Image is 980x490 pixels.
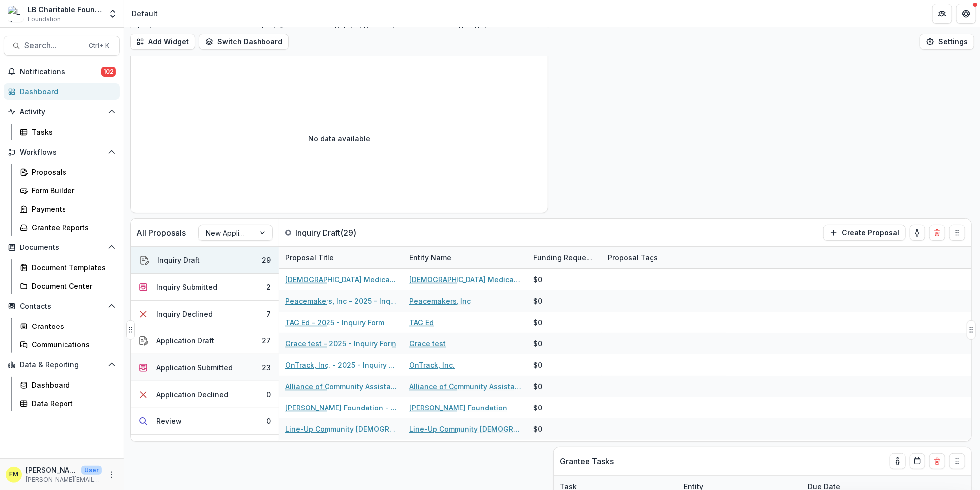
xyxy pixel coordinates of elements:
div: $0 [533,274,542,285]
p: [PERSON_NAME][EMAIL_ADDRESS][DOMAIN_NAME] [26,475,102,484]
a: TAG Ed [409,317,434,327]
div: Dashboard [32,380,112,390]
div: Inquiry Declined [156,309,213,319]
div: Entity Name [403,247,527,268]
span: Search... [24,41,83,50]
div: $0 [533,338,542,349]
a: Communications [16,336,120,353]
a: [PERSON_NAME] Foundation - 2025 - Inquiry Form [285,403,397,413]
button: Open Activity [4,104,120,120]
div: Grantees [32,321,112,331]
div: Inquiry Draft [157,255,200,265]
img: LB Charitable Foundation [8,6,24,22]
div: Funding Requested [527,247,602,268]
div: 0 [266,416,271,426]
a: Line-Up Community [DEMOGRAPHIC_DATA] [409,424,522,434]
p: All Proposals [136,227,186,239]
div: $0 [533,381,542,392]
div: Default [132,8,158,19]
span: 102 [101,67,116,77]
div: Proposal Title [279,247,403,268]
button: Open Contacts [4,298,120,314]
button: Application Draft27 [131,327,279,354]
a: Proposals [16,164,120,180]
p: No data available [308,133,370,144]
span: Documents [20,244,104,252]
button: Inquiry Draft29 [131,247,279,274]
div: Tasks [32,127,112,137]
div: Dashboard [20,86,112,97]
a: Peacemakers, Inc [409,296,471,306]
button: toggle-assigned-to-me [910,225,925,241]
a: TAG Ed - 2025 - Inquiry Form [285,317,384,327]
a: Document Templates [16,259,120,276]
a: OnTrack, Inc. - 2025 - Inquiry Form [285,360,397,370]
a: Grantees [16,318,120,334]
button: Application Declined0 [131,381,279,408]
button: Drag [949,453,965,469]
span: Contacts [20,302,104,311]
div: Proposal Tags [602,252,664,263]
button: Add Widget [130,34,195,50]
button: Application Submitted23 [131,354,279,381]
div: Entity Name [403,252,457,263]
a: Form Builder [16,182,120,199]
div: Application Submitted [156,362,233,373]
div: Inquiry Submitted [156,282,217,292]
a: Document Center [16,278,120,294]
p: User [81,466,102,475]
button: toggle-assigned-to-me [890,453,906,469]
div: $0 [533,360,542,370]
div: Application Draft [156,335,214,346]
span: Activity [20,108,104,116]
button: Open Workflows [4,144,120,160]
p: [PERSON_NAME] [26,465,77,475]
div: 23 [262,362,271,373]
a: OnTrack, Inc. [409,360,455,370]
div: Proposal Tags [602,247,726,268]
button: Get Help [956,4,976,24]
p: Grantee Tasks [560,455,614,467]
a: Dashboard [4,83,120,100]
div: 27 [262,335,271,346]
div: Funding Requested [527,252,602,263]
a: Tasks [16,124,120,140]
a: [DEMOGRAPHIC_DATA] Medical & Dental Associations (CMDA) [409,274,522,285]
div: Payments [32,204,112,214]
div: Review [156,416,182,426]
nav: breadcrumb [128,6,162,21]
a: Line-Up Community [DEMOGRAPHIC_DATA] - 2025 - Inquiry Form [285,424,397,434]
button: Partners [932,4,952,24]
button: Inquiry Submitted2 [131,274,279,301]
div: 2 [266,282,271,292]
span: Foundation [28,15,61,24]
a: Alliance of Community Assistance Ministries, Inc. (ACAM) [409,381,522,392]
button: Review0 [131,408,279,435]
a: Grace test [409,338,446,349]
div: Francisca Mendoza [9,471,18,478]
div: Form Builder [32,185,112,196]
div: LB Charitable Foundation [28,4,102,15]
span: Notifications [20,68,101,76]
button: Delete card [929,453,945,469]
button: Calendar [910,453,925,469]
a: Alliance of Community Assistance Ministries, Inc. (ACAM) - 2025 - Inquiry Form [285,381,397,392]
span: Workflows [20,148,104,157]
div: Proposal Title [279,252,340,263]
div: Document Center [32,281,112,291]
a: [DEMOGRAPHIC_DATA] Medical & Dental Associations (CMDA) - 2025 - Inquiry Form [285,274,397,285]
div: Grantee Reports [32,222,112,233]
span: Data & Reporting [20,361,104,369]
div: Application Declined [156,389,228,400]
div: $0 [533,317,542,327]
button: Inquiry Declined7 [131,301,279,327]
button: Settings [920,34,974,50]
button: Drag [949,225,965,241]
div: $0 [533,403,542,413]
div: Proposals [32,167,112,177]
div: 0 [266,389,271,400]
button: Switch Dashboard [199,34,289,50]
